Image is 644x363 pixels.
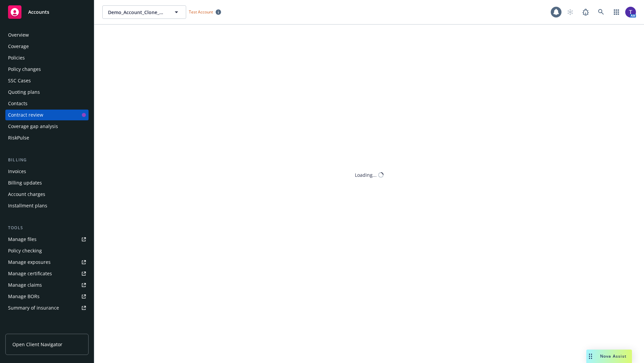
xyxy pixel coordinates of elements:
div: Installment plans [8,200,47,211]
div: Manage BORs [8,291,40,302]
div: Drag to move [586,350,595,363]
div: Contract review [8,110,43,120]
div: Invoices [8,166,26,177]
a: Manage claims [5,280,89,290]
div: Loading... [355,171,377,178]
button: Nova Assist [586,350,632,363]
a: Accounts [5,3,89,22]
span: Nova Assist [600,353,627,359]
div: Policies [8,52,25,63]
span: Open Client Navigator [12,341,62,348]
a: Search [594,5,608,19]
a: Switch app [610,5,623,19]
span: Test Account [189,9,213,15]
div: Tools [5,225,89,231]
div: Overview [8,30,29,40]
a: Invoices [5,166,89,177]
div: Manage claims [8,280,42,290]
a: Coverage gap analysis [5,121,89,132]
a: Manage BORs [5,291,89,302]
div: Summary of insurance [8,302,59,313]
div: Billing [5,157,89,163]
a: Account charges [5,189,89,200]
a: Policy changes [5,64,89,75]
span: Demo_Account_Clone_QA_CR_Tests_Prospect [108,9,166,16]
a: SSC Cases [5,75,89,86]
div: Policy changes [8,64,41,75]
a: Policies [5,52,89,63]
div: Contacts [8,98,28,109]
div: Account charges [8,189,45,200]
div: Manage files [8,234,37,245]
a: Coverage [5,41,89,52]
span: Accounts [28,9,49,15]
a: Policy checking [5,245,89,256]
a: Billing updates [5,177,89,188]
a: Overview [5,30,89,40]
div: Coverage [8,41,29,52]
a: Contacts [5,98,89,109]
div: Policy checking [8,245,42,256]
a: Quoting plans [5,87,89,97]
a: Contract review [5,110,89,120]
a: Manage certificates [5,268,89,279]
div: Billing updates [8,177,42,188]
a: Report a Bug [579,5,592,19]
a: RiskPulse [5,132,89,143]
div: Quoting plans [8,87,40,97]
div: RiskPulse [8,132,29,143]
div: Manage exposures [8,257,51,268]
a: Summary of insurance [5,302,89,313]
a: Manage exposures [5,257,89,268]
div: Analytics hub [5,327,89,333]
div: SSC Cases [8,75,31,86]
img: photo [625,7,636,17]
a: Manage files [5,234,89,245]
div: Manage certificates [8,268,52,279]
a: Start snowing [563,5,577,19]
button: Demo_Account_Clone_QA_CR_Tests_Prospect [102,5,186,19]
a: Installment plans [5,200,89,211]
span: Test Account [186,8,224,15]
div: Coverage gap analysis [8,121,58,132]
